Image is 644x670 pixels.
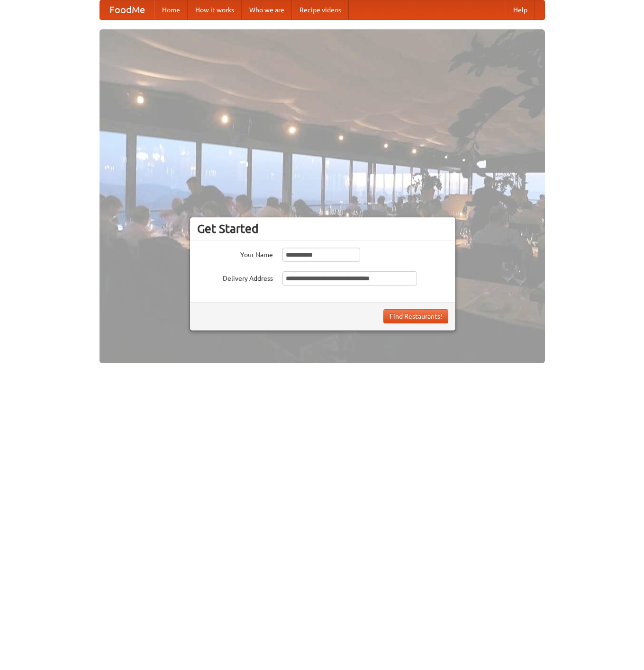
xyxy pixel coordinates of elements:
a: Recipe videos [292,0,349,19]
a: Home [154,0,188,19]
label: Your Name [197,248,273,259]
button: Find Restaurants! [383,309,448,323]
a: Who we are [242,0,292,19]
a: FoodMe [100,0,154,19]
label: Delivery Address [197,271,273,283]
h3: Get Started [197,222,448,236]
a: Help [506,0,535,19]
a: How it works [188,0,242,19]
